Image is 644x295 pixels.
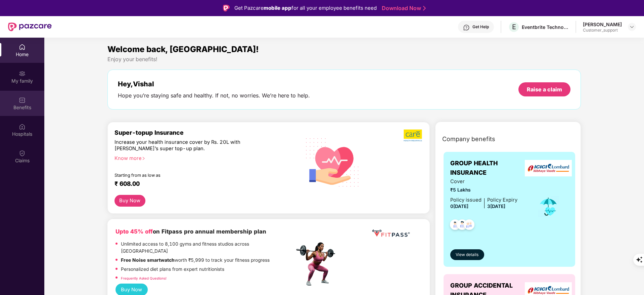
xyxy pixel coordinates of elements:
strong: mobile app [264,5,291,11]
div: Customer_support [583,28,622,33]
span: ₹5 Lakhs [450,186,517,194]
img: svg+xml;base64,PHN2ZyBpZD0iRHJvcGRvd24tMzJ4MzIiIHhtbG5zPSJodHRwOi8vd3d3LnczLm9yZy8yMDAwL3N2ZyIgd2... [629,24,635,30]
img: svg+xml;base64,PHN2ZyB3aWR0aD0iMjAiIGhlaWdodD0iMjAiIHZpZXdCb3g9IjAgMCAyMCAyMCIgZmlsbD0ibm9uZSIgeG... [19,70,26,77]
div: Get Pazcare for all your employee benefits need [234,4,377,12]
img: svg+xml;base64,PHN2ZyB4bWxucz0iaHR0cDovL3d3dy53My5vcmcvMjAwMC9zdmciIHhtbG5zOnhsaW5rPSJodHRwOi8vd3... [301,129,365,195]
img: insurerLogo [525,160,572,176]
div: Policy issued [450,196,481,204]
div: ₹ 608.00 [114,180,288,188]
span: 3[DATE] [487,204,505,209]
a: Download Now [382,5,424,12]
p: Personalized diet plans from expert nutritionists [121,266,224,273]
div: Super-topup Insurance [114,129,294,136]
span: right [142,157,145,160]
div: Enjoy your benefits! [107,56,581,63]
img: svg+xml;base64,PHN2ZyB4bWxucz0iaHR0cDovL3d3dy53My5vcmcvMjAwMC9zdmciIHdpZHRoPSI0OC45NDMiIGhlaWdodD... [461,217,477,234]
div: Get Help [472,24,489,30]
span: 0[DATE] [450,204,468,209]
p: Unlimited access to 8,100 gyms and fitness studios across [GEOGRAPHIC_DATA] [121,241,294,255]
img: Logo [223,5,230,11]
img: New Pazcare Logo [8,23,52,31]
img: svg+xml;base64,PHN2ZyBpZD0iSGVscC0zMngzMiIgeG1sbnM9Imh0dHA6Ly93d3cudzMub3JnLzIwMDAvc3ZnIiB3aWR0aD... [463,24,470,31]
div: Know more [114,155,290,160]
div: Eventbrite Technologies India Private Limited [522,24,569,30]
img: svg+xml;base64,PHN2ZyBpZD0iSG9tZSIgeG1sbnM9Imh0dHA6Ly93d3cudzMub3JnLzIwMDAvc3ZnIiB3aWR0aD0iMjAiIG... [19,44,26,50]
div: Hope you’re staying safe and healthy. If not, no worries. We’re here to help. [118,92,310,99]
b: on Fitpass pro annual membership plan [116,228,266,235]
img: svg+xml;base64,PHN2ZyBpZD0iQmVuZWZpdHMiIHhtbG5zPSJodHRwOi8vd3d3LnczLm9yZy8yMDAwL3N2ZyIgd2lkdGg9Ij... [19,97,26,103]
img: svg+xml;base64,PHN2ZyBpZD0iSG9zcGl0YWxzIiB4bWxucz0iaHR0cDovL3d3dy53My5vcmcvMjAwMC9zdmciIHdpZHRoPS... [19,123,26,130]
img: fpp.png [294,241,341,288]
img: fppp.png [371,227,411,240]
a: Frequently Asked Questions! [121,276,167,280]
b: Upto 45% off [116,228,153,235]
div: Raise a claim [527,86,562,93]
div: Hey, Vishal [118,80,310,88]
strong: Free Noise smartwatch [121,257,175,263]
img: svg+xml;base64,PHN2ZyB4bWxucz0iaHR0cDovL3d3dy53My5vcmcvMjAwMC9zdmciIHdpZHRoPSI0OC45NDMiIGhlaWdodD... [454,217,470,234]
img: b5dec4f62d2307b9de63beb79f102df3.png [404,129,423,142]
div: Policy Expiry [487,196,517,204]
img: svg+xml;base64,PHN2ZyB4bWxucz0iaHR0cDovL3d3dy53My5vcmcvMjAwMC9zdmciIHdpZHRoPSI0OC45NDMiIGhlaWdodD... [447,217,463,234]
img: Stroke [423,5,426,12]
button: Buy Now [114,195,145,207]
div: [PERSON_NAME] [583,21,622,28]
span: E [512,23,516,31]
img: icon [538,196,559,218]
div: Increase your health insurance cover by Rs. 20L with [PERSON_NAME]’s super top-up plan. [114,139,265,152]
div: Starting from as low as [114,173,266,177]
img: svg+xml;base64,PHN2ZyBpZD0iQ2xhaW0iIHhtbG5zPSJodHRwOi8vd3d3LnczLm9yZy8yMDAwL3N2ZyIgd2lkdGg9IjIwIi... [19,150,26,157]
span: Welcome back, [GEOGRAPHIC_DATA]! [107,44,259,54]
span: Company benefits [442,134,495,144]
p: worth ₹5,999 to track your fitness progress [121,257,270,264]
span: Cover [450,178,517,185]
span: View details [456,252,478,258]
button: View details [450,249,484,260]
span: GROUP HEALTH INSURANCE [450,159,528,178]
